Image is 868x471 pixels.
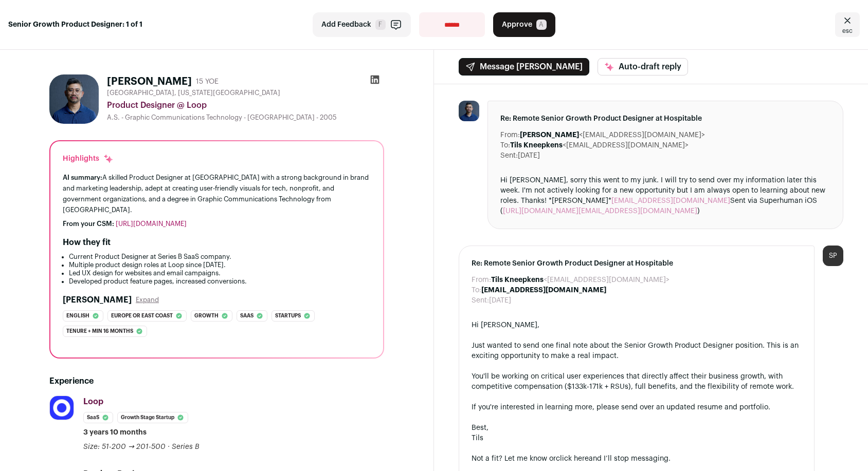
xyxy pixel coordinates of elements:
b: Tils Kneepkens [491,276,544,284]
li: Multiple product design roles at Loop since [DATE]. [69,261,371,269]
dd: <[EMAIL_ADDRESS][DOMAIN_NAME]> [510,140,689,150]
span: Add Feedback [321,20,371,30]
span: A [536,20,547,30]
h2: Experience [49,375,384,387]
dt: To: [500,140,510,150]
span: Series B [172,443,200,450]
div: Product Designer @ Loop [107,99,384,111]
dt: Sent: [500,150,518,161]
span: Tenure + min 16 months [66,326,133,336]
a: click here [556,455,589,462]
a: [URL][DOMAIN_NAME] [116,220,187,227]
div: Not a fit? Let me know or and I’ll stop messaging. [472,454,802,464]
span: 3 years 10 months [83,427,147,438]
span: esc [842,27,853,35]
dt: From: [500,130,520,140]
img: 4f2f30870b57915a26dc54572e76950665bd3197b0c91de934f1393de421f7b8.jpg [50,396,74,420]
span: · [168,442,170,452]
a: Close [835,12,860,37]
span: Size: 51-200 → 201-500 [83,443,166,450]
img: 6a529eb1b7f6487422adc7b36e7e59c8b0990c827fb2545fba378fc81118ba12.jpg [459,101,479,121]
span: Growth [194,311,219,321]
b: [PERSON_NAME] [520,131,579,139]
button: Expand [136,296,159,304]
div: A skilled Product Designer at [GEOGRAPHIC_DATA] with a strong background in brand and marketing l... [63,172,371,216]
span: Startups [275,311,301,321]
dt: To: [472,285,481,295]
button: Auto-draft reply [598,58,688,76]
div: You'll be working on critical user experiences that directly affect their business growth, with c... [472,371,802,392]
span: Europe or east coast [111,311,173,321]
h1: [PERSON_NAME] [107,74,192,89]
li: Led UX design for websites and email campaigns. [69,269,371,277]
button: Approve A [493,12,555,37]
div: Highlights [63,154,114,164]
span: Re: Remote Senior Growth Product Designer at Hospitable [472,258,802,269]
div: SP [823,246,843,266]
span: [GEOGRAPHIC_DATA], [US_STATE][GEOGRAPHIC_DATA] [107,89,280,97]
li: Developed product feature pages, increased conversions. [69,277,371,286]
div: If you're interested in learning more, please send over an updated resume and portfolio. [472,402,802,412]
a: [EMAIL_ADDRESS][DOMAIN_NAME] [611,197,730,204]
b: Tils Kneepkens [510,142,563,149]
dd: [DATE] [518,150,540,161]
span: Saas [240,311,254,321]
span: Loop [83,398,103,406]
dt: From: [472,275,491,285]
a: [URL][DOMAIN_NAME][EMAIL_ADDRESS][DOMAIN_NAME] [503,208,697,215]
div: Hi [PERSON_NAME], [472,320,802,330]
li: SaaS [83,412,113,423]
span: Approve [502,20,532,30]
li: Growth Stage Startup [117,412,188,423]
strong: Senior Growth Product Designer: 1 of 1 [8,20,142,30]
li: Current Product Designer at Series B SaaS company. [69,253,371,261]
div: 15 YOE [196,77,219,87]
img: 6a529eb1b7f6487422adc7b36e7e59c8b0990c827fb2545fba378fc81118ba12.jpg [49,74,99,124]
div: A.S. - Graphic Communications Technology - [GEOGRAPHIC_DATA] - 2005 [107,114,384,122]
dt: Sent: [472,295,489,306]
span: From your CSM: [63,220,114,227]
div: Hi [PERSON_NAME], sorry this went to my junk. I will try to send over my information later this w... [500,175,830,216]
div: Tils [472,433,802,443]
div: Just wanted to send one final note about the Senior Growth Product Designer position. This is an ... [472,341,802,361]
span: F [375,20,386,30]
h2: [PERSON_NAME] [63,294,132,306]
h2: How they fit [63,236,111,249]
dd: <[EMAIL_ADDRESS][DOMAIN_NAME]> [520,130,705,140]
b: [EMAIL_ADDRESS][DOMAIN_NAME] [481,287,606,294]
div: Best, [472,423,802,433]
button: Message [PERSON_NAME] [459,58,589,76]
span: English [66,311,89,321]
button: Add Feedback F [313,12,411,37]
dd: <[EMAIL_ADDRESS][DOMAIN_NAME]> [491,275,670,285]
span: AI summary: [63,174,102,181]
dd: [DATE] [489,295,511,306]
span: Re: Remote Senior Growth Product Designer at Hospitable [500,114,830,124]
